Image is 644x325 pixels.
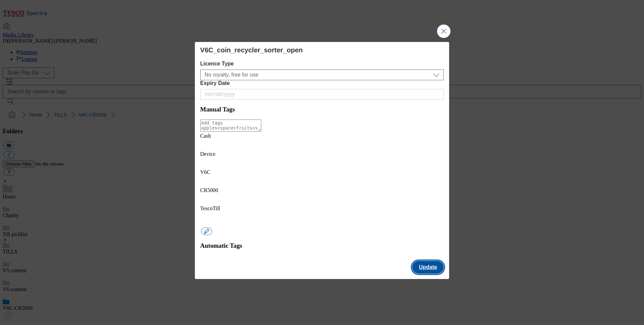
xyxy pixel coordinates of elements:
span: TescoTill [200,205,220,211]
div: Modal [195,42,449,279]
h3: Manual Tags [200,106,444,113]
span: Device [200,151,215,157]
label: Expiry Date [200,80,444,86]
div: V6C_coin_recycler_sorter_open [200,46,444,54]
span: CR5000 [200,187,218,193]
button: Close Modal [437,25,450,38]
span: Cash [200,133,211,139]
button: Update [412,261,444,274]
h3: Automatic Tags [200,242,444,249]
label: Licence Type [200,61,444,67]
span: V6C [200,169,210,175]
